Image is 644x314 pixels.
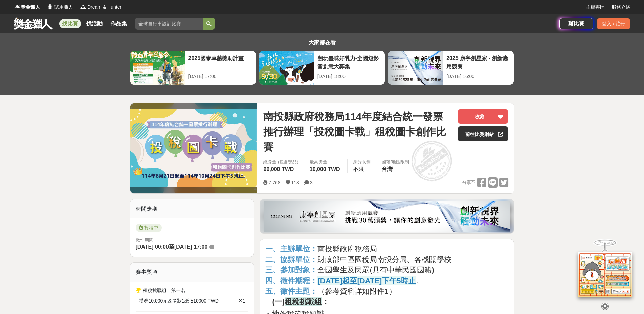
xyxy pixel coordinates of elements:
[136,224,162,232] span: 投稿中
[353,166,364,172] span: 不限
[135,18,203,30] input: 全球自行車設計比賽
[188,54,252,70] div: 2025國泰卓越獎助計畫
[388,51,514,85] a: 2025 康寧創星家 - 創新應用競賽[DATE] 16:00
[382,166,393,172] span: 台灣
[597,18,630,29] div: 登入 / 註冊
[136,237,153,242] span: 徵件期間
[87,4,121,11] span: Dream & Hunter
[59,19,81,28] a: 找比賽
[21,4,40,11] span: 獎金獵人
[268,180,280,185] span: 7,768
[317,287,396,295] span: （參考資料詳如附件1）
[130,199,254,218] div: 時間走期
[353,159,371,165] div: 身分限制
[188,73,252,80] div: [DATE] 17:00
[265,287,317,295] strong: 五、徵件主題：
[265,266,317,274] strong: 三、參加對象：
[317,255,451,264] span: 財政部中區國稅局南投分局、各機關學校
[446,54,510,70] div: 2025 康寧創星家 - 創新應用競賽
[265,276,317,285] strong: 四、徵件期程：
[130,109,257,187] img: Cover Image
[130,263,254,282] div: 賽事獎項
[80,4,121,11] a: LogoDream & Hunter
[14,3,20,10] img: Logo
[559,18,593,29] a: 辦比賽
[416,276,423,285] span: 。
[462,177,475,188] span: 分享至
[265,245,317,253] strong: 一、主辦單位：
[317,245,377,253] span: 南投縣政府稅務局
[14,4,40,11] a: Logo獎金獵人
[263,166,294,172] span: 96,000 TWD
[578,247,632,292] img: d2146d9a-e6f6-4337-9592-8cefde37ba6b.png
[136,244,169,250] span: [DATE] 00:00
[291,180,299,185] span: 118
[264,201,510,232] img: be6ed63e-7b41-4cb8-917a-a53bd949b1b4.png
[169,244,174,250] span: 至
[285,297,322,306] strong: 租稅挑戰組
[259,51,385,85] a: 翻玩臺味好乳力-全國短影音創意大募集[DATE] 18:00
[130,51,256,85] a: 2025國泰卓越獎助計畫[DATE] 17:00
[317,54,381,70] div: 翻玩臺味好乳力-全國短影音創意大募集
[317,73,381,80] div: [DATE] 18:00
[446,73,510,80] div: [DATE] 16:00
[139,297,190,305] span: 禮券10,000元及獎狀1紙
[317,266,434,274] span: 全國學生及民眾(具有中華民國國籍)
[174,244,207,250] span: [DATE] 17:00
[612,4,630,11] a: 服務介紹
[265,255,317,264] strong: 二、協辦單位：
[263,109,452,154] span: 南投縣政府稅務局114年度結合統一發票推行辦理「投稅圖卡戰」租稅圖卡創作比賽
[263,159,298,165] span: 總獎金 (包含獎品)
[47,4,73,11] a: Logo試用獵人
[84,19,105,28] a: 找活動
[208,297,219,305] span: TWD
[317,276,416,285] strong: [DATE]起至[DATE]下午5時止
[243,298,245,304] span: 1
[310,180,313,185] span: 3
[310,159,342,165] span: 最高獎金
[458,109,508,124] button: 收藏
[382,159,409,165] div: 國籍/地區限制
[458,126,508,141] a: 前往比賽網站
[307,40,337,45] span: 大家都在看
[143,288,185,293] span: 租稅挑戰組 第一名
[322,297,329,306] strong: ：
[47,3,53,10] img: Logo
[54,4,73,11] span: 試用獵人
[80,3,87,10] img: Logo
[586,4,605,11] a: 主辦專區
[108,19,130,28] a: 作品集
[310,166,340,172] span: 10,000 TWD
[193,297,206,305] span: 10000
[272,297,285,306] strong: (一)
